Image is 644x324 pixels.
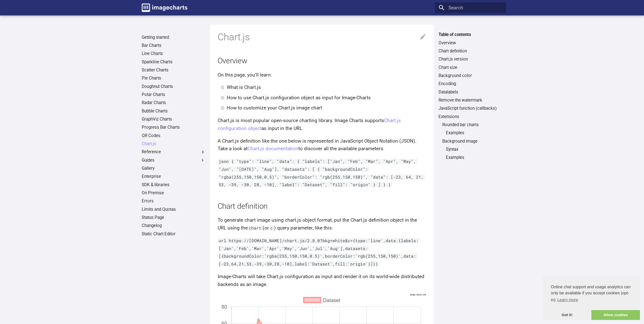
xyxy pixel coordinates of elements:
[439,114,502,120] a: Extensions
[439,73,502,79] a: Background color
[435,2,506,13] input: Search
[446,130,502,136] a: Examples
[142,174,205,179] a: Enterprise
[439,81,502,87] a: Encoding
[439,122,502,160] nav: Extensions
[435,32,506,160] nav: Table of contents
[142,231,205,237] a: Static Chart Editor
[218,118,401,131] a: Chart.js configuration object
[442,122,503,128] a: Rounded bar charts
[446,155,502,160] a: Examples
[248,225,263,231] code: chart
[227,84,427,91] li: What is Chart.js
[142,100,205,106] a: Radar Charts
[142,223,205,228] a: Changelog
[142,59,205,65] a: Sparkline Charts
[439,48,502,54] a: Chart definition
[591,310,640,320] a: allow cookies
[142,215,205,220] a: Status Page
[218,159,425,187] code: json { "type": "line", "data": { "labels": ["Jan", "Feb", "Mar", "Apr", "May", "Jun", "[DATE]", "...
[218,201,427,212] h2: Chart definition
[439,89,502,95] a: Datalabels
[142,84,205,89] a: Doughnut Charts
[142,133,205,139] a: QR Codes
[142,198,205,204] a: Errors
[142,117,205,122] a: GraphViz Charts
[218,137,427,153] p: A Chart.js definition like the one below is represented in JavaScript Object Notation (JSON). Tak...
[142,108,205,114] a: Bubble Charts
[247,146,298,151] a: Chart.js documentation
[142,166,205,171] a: Gallery
[142,141,205,147] a: Chart.js
[218,55,427,66] h2: Overview
[439,56,502,62] a: Chart.js version
[142,4,187,12] img: logo
[218,238,420,266] code: url https://[DOMAIN_NAME]/chart.js/2.8.0?bkg=white&c={type:'line',data:{labels:['Jan','Feb','Mar'...
[139,1,190,14] a: Image-Charts documentation
[439,40,502,46] a: Overview
[142,158,205,163] label: Guides
[142,125,205,130] a: Progress Bar Charts
[227,94,427,102] li: How to use Chart.js configuration object as input for Image-Charts
[442,147,503,160] nav: Background image
[556,296,579,304] a: learn more about cookies
[218,273,427,288] p: Image-Charts will take Chart.js configuration as input and render it on its world-wide distribute...
[142,182,205,188] a: SDK & libraries
[142,75,205,81] a: Pie Charts
[227,104,427,112] li: How to customize your Chart.js image chart
[442,130,503,136] nav: Rounded bar charts
[439,65,502,70] a: Chart size
[142,35,205,40] a: Getting started
[142,207,205,212] a: Limits and Quotas
[218,117,427,132] p: Chart.js is most popular open-source charting library. Image Charts supports as input in the URL.
[551,284,632,304] span: Online chat support and usage analytics can only be available if you accept cookies (opt-in).
[218,216,427,232] p: To generate chart image using chart.js object format, put the Chart.js definition object in the U...
[543,276,640,320] div: cookieconsent
[442,139,503,144] a: Background image
[218,71,427,79] p: On this page, you’ll learn:
[142,43,205,48] a: Bar Charts
[142,149,205,155] label: Reference
[269,225,274,231] code: c
[142,190,205,196] a: On Premise
[435,32,506,37] label: Table of contents
[142,67,205,73] a: Scatter Charts
[142,51,205,56] a: Line Charts
[218,31,427,43] h1: Chart.js
[446,147,502,152] a: Syntax
[439,98,502,103] a: Remove the watermark
[543,310,591,320] a: dismiss cookie message
[439,106,502,111] a: JavaScript function (callbacks)
[142,92,205,98] a: Polar Charts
